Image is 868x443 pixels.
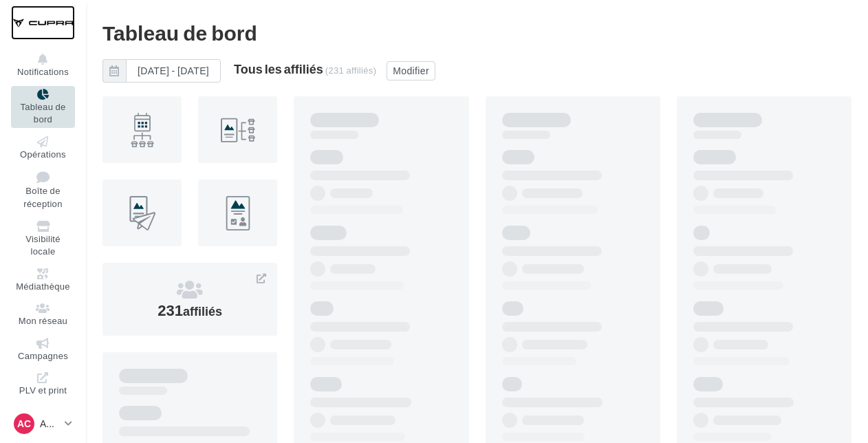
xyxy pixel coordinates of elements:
button: [DATE] - [DATE] [102,59,221,83]
span: AC [17,417,31,431]
a: Médiathèque [11,266,75,295]
button: [DATE] - [DATE] [126,59,221,83]
a: Visibilité locale [11,218,75,260]
div: Tous les affiliés [234,63,323,75]
span: affiliés [183,303,222,318]
span: Tableau de bord [20,101,65,125]
span: Mon réseau [19,315,67,326]
a: Mon réseau [11,300,75,329]
span: PLV et print personnalisable [17,385,70,422]
button: Notifications [11,51,75,80]
span: Médiathèque [16,281,70,292]
button: Modifier [387,61,435,80]
span: Campagnes [18,350,68,361]
p: Admin Cupra [40,417,59,431]
div: Tableau de bord [102,22,851,43]
span: Notifications [17,66,69,77]
span: Visibilité locale [25,233,61,257]
a: Tableau de bord [11,86,75,128]
a: Campagnes [11,335,75,365]
span: Boîte de réception [23,186,62,210]
a: Opérations [11,133,75,163]
span: Opérations [20,149,66,160]
span: 231 [158,301,222,319]
a: AC Admin Cupra [11,411,75,437]
div: (231 affiliés) [325,65,377,76]
a: PLV et print personnalisable [11,369,75,424]
a: Boîte de réception [11,168,75,212]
